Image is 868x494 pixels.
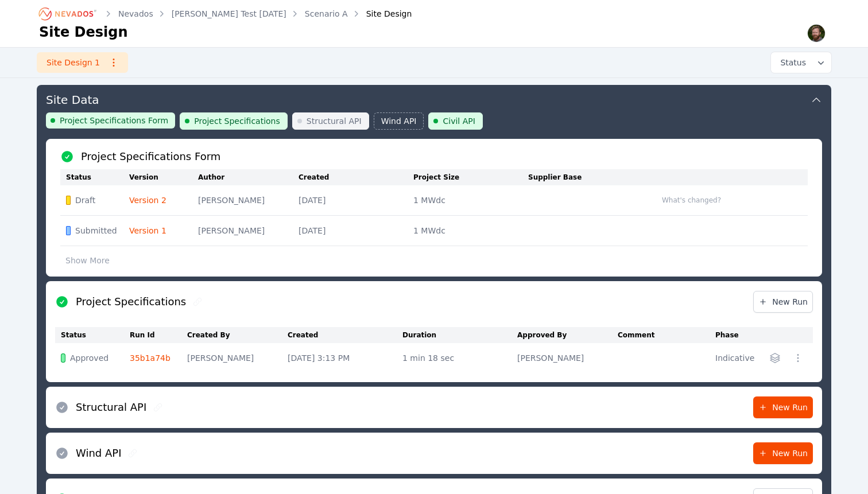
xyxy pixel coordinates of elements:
[60,250,115,271] button: Show More
[55,327,130,343] th: Status
[517,343,618,373] td: [PERSON_NAME]
[118,8,153,20] a: Nevados
[299,216,413,246] td: [DATE]
[758,402,808,413] span: New Run
[771,52,831,73] button: Status
[402,327,517,343] th: Duration
[528,169,643,185] th: Supplier Base
[413,169,528,185] th: Project Size
[39,23,128,41] h1: Site Design
[413,216,528,246] td: 1 MWdc
[187,343,288,373] td: [PERSON_NAME]
[753,396,813,418] a: New Run
[288,327,402,343] th: Created
[37,52,128,73] a: Site Design 1
[46,92,99,108] h3: Site Data
[129,226,166,235] a: Version 1
[46,85,822,112] button: Site Data
[350,8,412,20] div: Site Design
[130,327,187,343] th: Run Id
[443,115,475,127] span: Civil API
[618,327,715,343] th: Comment
[657,194,726,207] button: What's changed?
[807,24,826,42] img: Sam Prest
[129,169,198,185] th: Version
[60,115,168,126] span: Project Specifications Form
[381,115,417,127] span: Wind API
[198,216,299,246] td: [PERSON_NAME]
[130,353,170,363] a: 35b1a74b
[198,169,299,185] th: Author
[753,291,813,313] a: New Run
[305,8,348,20] a: Scenario A
[517,327,618,343] th: Approved By
[753,442,813,464] a: New Run
[402,352,511,364] div: 1 min 18 sec
[60,169,129,185] th: Status
[758,448,808,459] span: New Run
[288,343,402,373] td: [DATE] 3:13 PM
[758,296,808,308] span: New Run
[715,352,757,364] div: Indicative
[39,5,412,23] nav: Breadcrumb
[413,185,528,216] td: 1 MWdc
[76,294,186,310] h2: Project Specifications
[198,185,299,216] td: [PERSON_NAME]
[307,115,362,127] span: Structural API
[76,445,121,461] h2: Wind API
[299,169,413,185] th: Created
[715,327,763,343] th: Phase
[81,149,220,165] h2: Project Specifications Form
[66,225,120,236] div: Submitted
[299,185,413,216] td: [DATE]
[129,196,166,205] a: Version 2
[76,399,146,415] h2: Structural API
[187,327,288,343] th: Created By
[172,8,286,20] a: [PERSON_NAME] Test [DATE]
[66,195,120,206] div: Draft
[194,115,280,127] span: Project Specifications
[776,57,806,68] span: Status
[70,352,108,364] span: Approved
